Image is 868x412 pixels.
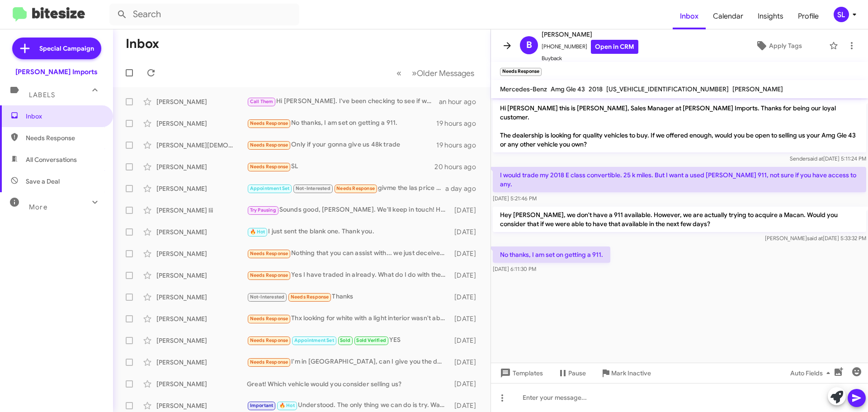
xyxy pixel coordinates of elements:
button: Next [406,64,480,82]
h1: Inbox [126,37,159,51]
a: Open in CRM [591,40,638,54]
div: [PERSON_NAME] [156,227,247,237]
div: [DATE] [450,379,483,388]
button: Previous [391,64,407,82]
span: said at [807,235,823,242]
span: Labels [29,91,55,99]
span: Pause [568,365,586,381]
span: Needs Response [250,359,288,365]
span: Important [250,403,274,408]
span: Older Messages [417,68,474,78]
p: Hey [PERSON_NAME], we don't have a 911 available. However, we are actually trying to acquire a Ma... [493,207,866,232]
button: Auto Fields [783,365,841,381]
div: [PERSON_NAME] [156,249,247,258]
a: Calendar [706,3,750,29]
span: Templates [498,365,543,381]
div: Thx looking for white with a light interior wasn't able to follow the link I'll look at website [247,313,450,324]
span: Mark Inactive [611,365,651,381]
div: [DATE] [450,227,483,237]
div: [DATE] [450,206,483,215]
span: Apply Tags [769,38,802,54]
span: Sold [340,337,350,343]
span: Profile [791,3,826,29]
span: [PERSON_NAME] [542,29,638,40]
div: [DATE] [450,314,483,323]
span: Buyback [542,54,638,63]
span: Save a Deal [26,177,60,186]
span: More [29,203,47,211]
div: [PERSON_NAME] [156,162,247,171]
span: 🔥 Hot [279,403,295,408]
span: All Conversations [26,155,77,164]
div: [PERSON_NAME] [156,358,247,367]
div: 19 hours ago [436,119,483,128]
div: [PERSON_NAME] [156,97,247,106]
div: [PERSON_NAME] Iii [156,206,247,215]
span: Try Pausing [250,207,276,213]
span: [PERSON_NAME] [DATE] 5:33:32 PM [765,235,866,242]
small: Needs Response [500,68,542,76]
div: [PERSON_NAME] Imports [15,67,98,76]
span: » [412,67,417,79]
span: Needs Response [291,294,329,300]
span: said at [807,155,823,162]
span: [US_VEHICLE_IDENTIFICATION_NUMBER] [606,85,729,93]
span: B [526,38,532,52]
span: Needs Response [26,133,103,142]
span: 🔥 Hot [250,229,265,235]
span: Mercedes-Benz [500,85,547,93]
p: I would trade my 2018 E class convertible. 25 k miles. But I want a used [PERSON_NAME] 911, not s... [493,167,866,192]
nav: Page navigation example [392,64,480,82]
span: Not-Interested [250,294,285,300]
div: Understood. The only thing we can do is try. Was there any particular vehicle you had in mind to ... [247,400,450,411]
a: Special Campaign [12,38,101,59]
span: Needs Response [250,164,288,170]
span: Not-Interested [296,185,330,191]
button: Templates [491,365,550,381]
div: YES [247,335,450,346]
div: Nothing that you can assist with... we just deceived to wait! [247,248,450,259]
div: [PERSON_NAME][DEMOGRAPHIC_DATA] [156,141,247,150]
span: 2018 [589,85,603,93]
div: a day ago [445,184,483,193]
div: 19 hours ago [436,141,483,150]
span: [PERSON_NAME] [732,85,783,93]
span: [DATE] 6:11:30 PM [493,265,536,272]
span: Sold Verified [356,337,386,343]
button: Mark Inactive [593,365,658,381]
a: Inbox [673,3,706,29]
p: Hi [PERSON_NAME] this is [PERSON_NAME], Sales Manager at [PERSON_NAME] Imports. Thanks for being ... [493,100,866,152]
button: Pause [550,365,593,381]
span: Needs Response [250,142,288,148]
div: SL [834,7,849,22]
div: No thanks, I am set on getting a 911. [247,118,436,128]
div: [DATE] [450,358,483,367]
p: No thanks, I am set on getting a 911. [493,246,610,263]
span: [PHONE_NUMBER] [542,40,638,54]
div: givme the las price on the juckon please [247,183,445,194]
div: Yes I have traded in already. What do I do with the old plates? [247,270,450,280]
div: Great! Which vehicle would you consider selling us? [247,379,450,388]
div: [DATE] [450,249,483,258]
div: I just sent the blank one. Thank you. [247,227,450,237]
span: Needs Response [250,337,288,343]
button: Apply Tags [732,38,825,54]
div: Hi [PERSON_NAME]. I've been checking to see if we've taken one in. The only thing we've taken in ... [247,96,439,107]
span: Needs Response [336,185,375,191]
span: Call Them [250,99,274,104]
input: Search [109,4,299,25]
div: [PERSON_NAME] [156,336,247,345]
span: Amg Gle 43 [551,85,585,93]
span: Appointment Set [294,337,334,343]
a: Insights [750,3,791,29]
span: Sender [DATE] 5:11:24 PM [790,155,866,162]
div: [PERSON_NAME] [156,293,247,302]
span: Needs Response [250,316,288,322]
span: Appointment Set [250,185,290,191]
span: [DATE] 5:21:46 PM [493,195,537,202]
div: Only if your gonna give us 48k trade [247,140,436,150]
div: [PERSON_NAME] [156,401,247,410]
div: Thanks [247,292,450,302]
